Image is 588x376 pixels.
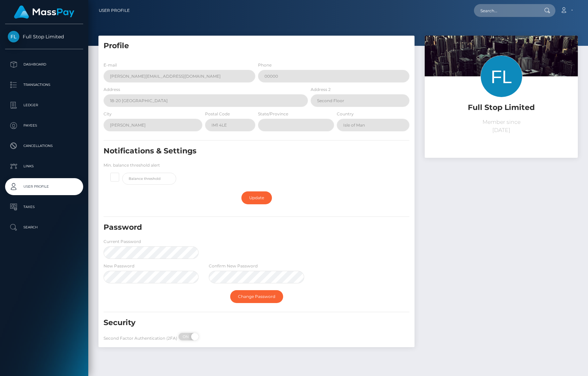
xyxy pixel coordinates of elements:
label: Current Password [104,239,141,245]
a: Taxes [5,199,83,215]
label: New Password [104,263,134,269]
p: User Profile [8,182,80,192]
label: Address [104,87,120,93]
a: Search [5,219,83,236]
p: Links [8,161,80,171]
img: ... [425,36,578,137]
label: Second Factor Authentication (2FA) [104,335,177,341]
a: Cancellations [5,137,83,154]
label: E-mail [104,62,117,68]
label: Confirm New Password [209,263,258,269]
h5: Notifications & Settings [104,146,361,156]
label: Address 2 [311,87,331,93]
h5: Full Stop Limited [430,102,573,113]
a: Transactions [5,76,83,93]
label: Phone [258,62,272,68]
p: Payees [8,120,80,131]
p: Taxes [8,202,80,212]
h5: Password [104,222,361,233]
span: Full Stop Limited [5,34,83,40]
a: User Profile [5,178,83,195]
label: Country [337,111,354,117]
a: Dashboard [5,56,83,73]
p: Dashboard [8,59,80,70]
a: Update [241,191,272,204]
h5: Profile [104,41,409,51]
a: Ledger [5,97,83,114]
span: ON [178,333,195,340]
label: City [104,111,112,117]
img: Full Stop Limited [8,31,19,42]
label: Min. balance threshold alert [104,162,160,168]
label: State/Province [258,111,288,117]
input: Search... [474,4,538,17]
a: Payees [5,117,83,134]
a: Links [5,158,83,175]
a: Change Password [230,290,283,303]
label: Postal Code [205,111,230,117]
a: User Profile [99,3,130,18]
p: Ledger [8,100,80,110]
img: MassPay Logo [14,5,74,19]
p: Transactions [8,80,80,90]
p: Member since [DATE] [430,118,573,134]
p: Search [8,222,80,232]
h5: Security [104,318,361,328]
p: Cancellations [8,141,80,151]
